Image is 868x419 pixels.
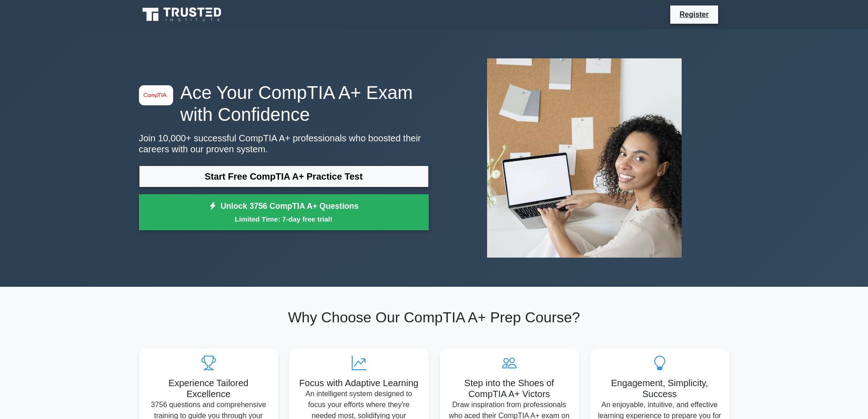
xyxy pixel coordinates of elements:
[139,133,429,155] p: Join 10,000+ successful CompTIA A+ professionals who boosted their careers with our proven system.
[139,194,429,231] a: Unlock 3756 CompTIA A+ QuestionsLimited Time: 7-day free trial!
[597,378,722,399] h5: Engagement, Simplicity, Success
[674,9,714,20] a: Register
[447,378,572,399] h5: Step into the Shoes of CompTIA A+ Victors
[297,378,421,388] h5: Focus with Adaptive Learning
[139,166,429,187] a: Start Free CompTIA A+ Practice Test
[146,378,271,399] h5: Experience Tailored Excellence
[139,82,429,125] h1: Ace Your CompTIA A+ Exam with Confidence
[150,214,417,224] small: Limited Time: 7-day free trial!
[139,309,729,326] h2: Why Choose Our CompTIA A+ Prep Course?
